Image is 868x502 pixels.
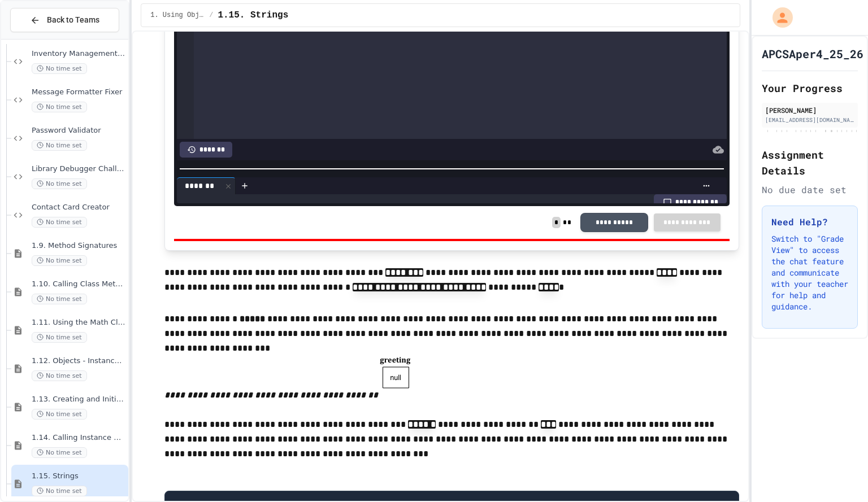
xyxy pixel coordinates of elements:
span: No time set [32,178,87,189]
span: No time set [32,447,87,458]
span: 1.13. Creating and Initializing Objects: Constructors [32,395,126,404]
div: My Account [761,5,796,30]
span: No time set [32,102,87,112]
span: Back to Teams [47,14,99,26]
span: 1.11. Using the Math Class [32,318,126,328]
h2: Assignment Details [762,147,858,178]
span: Message Formatter Fixer [32,88,126,97]
h1: APCSAper4_25_26 [762,46,863,62]
span: No time set [32,255,87,266]
div: [EMAIL_ADDRESS][DOMAIN_NAME] [765,116,854,124]
span: No time set [32,370,87,381]
span: / [209,11,213,20]
span: 1.9. Method Signatures [32,241,126,251]
span: Library Debugger Challenge [32,164,126,174]
span: No time set [32,217,87,228]
span: No time set [32,294,87,304]
h3: Need Help? [771,215,848,229]
span: Inventory Management System [32,49,126,59]
span: 1.14. Calling Instance Methods [32,433,126,443]
span: No time set [32,409,87,420]
span: 1. Using Objects and Methods [150,11,205,20]
span: 1.15. Strings [32,472,126,481]
span: 1.15. Strings [218,8,288,22]
h2: Your Progress [762,80,858,96]
span: Password Validator [32,126,126,136]
span: No time set [32,140,87,151]
span: 1.12. Objects - Instances of Classes [32,356,126,366]
div: No due date set [762,183,858,197]
span: 1.10. Calling Class Methods [32,280,126,289]
div: [PERSON_NAME] [765,105,854,115]
span: Contact Card Creator [32,203,126,212]
span: No time set [32,63,87,74]
span: No time set [32,332,87,343]
span: No time set [32,486,87,496]
p: Switch to "Grade View" to access the chat feature and communicate with your teacher for help and ... [771,233,848,312]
